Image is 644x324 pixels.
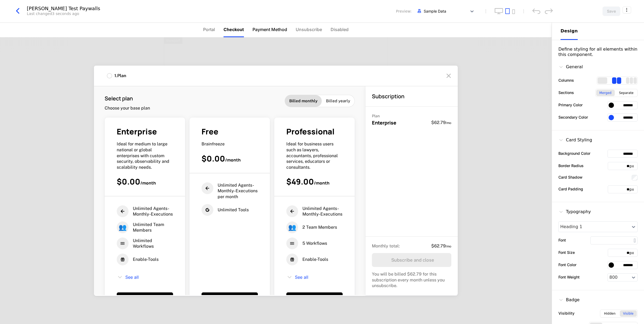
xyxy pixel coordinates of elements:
[558,209,591,215] div: Typography
[372,93,404,100] h3: Subscription
[396,9,412,14] span: Preview:
[598,77,607,84] div: 1 columns
[202,126,218,137] span: Free
[558,114,588,120] label: Secondary Color
[602,6,620,16] button: Save
[532,8,540,14] div: undo
[372,114,380,118] span: Plan
[558,186,583,192] label: Card Padding
[331,26,349,33] span: Disabled
[558,297,580,303] div: Badge
[630,187,637,192] div: px
[558,237,566,243] label: Font
[253,26,287,33] span: Payment Method
[601,310,619,317] div: Hidden
[495,8,503,14] button: desktop
[224,26,244,33] span: Checkout
[561,22,635,40] div: Choose Sub Page
[620,310,637,317] div: Visible
[558,310,575,316] label: Visibility
[512,9,515,14] button: mobile
[372,119,396,126] span: Enterprise
[623,6,631,13] button: Select action
[558,174,583,180] label: Card Shadow
[630,163,637,169] div: px
[558,274,580,280] label: Font Weight
[558,262,576,268] label: Font Color
[203,26,215,33] span: Portal
[558,77,574,83] label: Columns
[558,64,583,70] div: General
[626,77,637,84] div: 3 columns
[596,90,615,96] div: Merged
[616,90,637,96] div: Separate
[558,250,575,255] label: Font Size
[545,8,553,14] div: redo
[289,98,317,104] span: Billed monthly
[630,250,637,255] div: px
[296,26,322,33] span: Unsubscribe
[558,137,592,143] div: Card Styling
[612,77,621,84] div: 2 columns
[27,11,79,16] div: Last changed 3 seconds ago
[505,8,510,14] button: tablet
[558,47,638,57] div: Define styling for all elements within this component.
[27,6,100,11] div: [PERSON_NAME] Test Paywalls
[558,90,574,95] label: Sections
[558,163,584,168] label: Border Radius
[561,28,578,34] div: Design
[558,102,583,108] label: Primary Color
[558,150,590,156] label: Background Color
[286,126,335,137] span: Professional
[326,98,350,104] span: Billed yearly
